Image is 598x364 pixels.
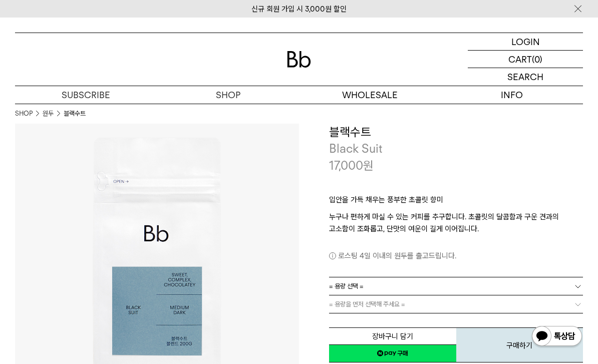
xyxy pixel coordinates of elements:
a: 신규 회원 가입 시 3,000원 할인 [251,5,347,14]
button: 장바구니 담기 [329,327,456,345]
a: CART (0) [468,51,583,68]
a: SHOP [15,109,33,119]
p: (0) [532,51,542,68]
button: 구매하기 [456,327,583,362]
p: 누구나 편하게 마실 수 있는 커피를 추구합니다. 초콜릿의 달콤함과 구운 견과의 고소함이 조화롭고, 단맛의 여운이 길게 이어집니다. [329,211,583,235]
span: = 용량 선택 = [329,277,364,295]
p: LOGIN [511,33,540,50]
a: 새창 [329,344,456,362]
h3: 블랙수트 [329,124,583,141]
span: 원 [363,158,374,173]
li: 블랙수트 [64,109,86,119]
img: 로고 [287,51,311,68]
p: INFO [441,86,583,104]
p: CART [508,51,532,68]
a: 원두 [43,109,54,119]
p: SEARCH [507,68,543,86]
a: SUBSCRIBE [15,86,157,104]
span: = 용량을 먼저 선택해 주세요 = [329,295,405,313]
p: 로스팅 4일 이내의 원두를 출고드립니다. [329,250,583,262]
img: 카카오톡 채널 1:1 채팅 버튼 [531,325,583,349]
p: 입안을 가득 채우는 풍부한 초콜릿 향미 [329,194,583,211]
p: Black Suit [329,140,583,157]
p: 17,000 [329,157,374,174]
a: SHOP [157,86,300,104]
p: WHOLESALE [299,86,441,104]
a: LOGIN [468,33,583,51]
